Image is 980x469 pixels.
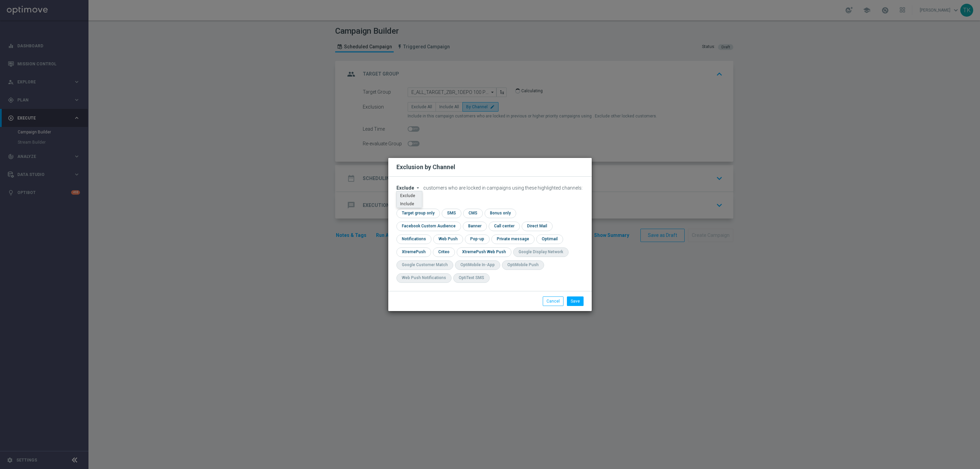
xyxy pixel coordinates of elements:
[460,262,495,268] div: OptiMobile In-App
[543,296,563,306] button: Cancel
[396,185,414,191] span: Exclude
[402,262,448,268] div: Google Customer Match
[459,275,484,281] div: OptiText SMS
[396,191,422,208] ng-dropdown-panel: Options list
[396,185,422,191] button: Exclude arrow_drop_down
[402,275,446,281] div: Web Push Notifications
[415,185,421,191] i: arrow_drop_down
[396,163,455,171] h2: Exclusion by Channel
[396,185,584,191] div: customers who are locked in campaigns using these highlighted channels:
[519,249,563,255] div: Google Display Network
[567,296,584,306] button: Save
[507,262,539,268] div: OptiMobile Push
